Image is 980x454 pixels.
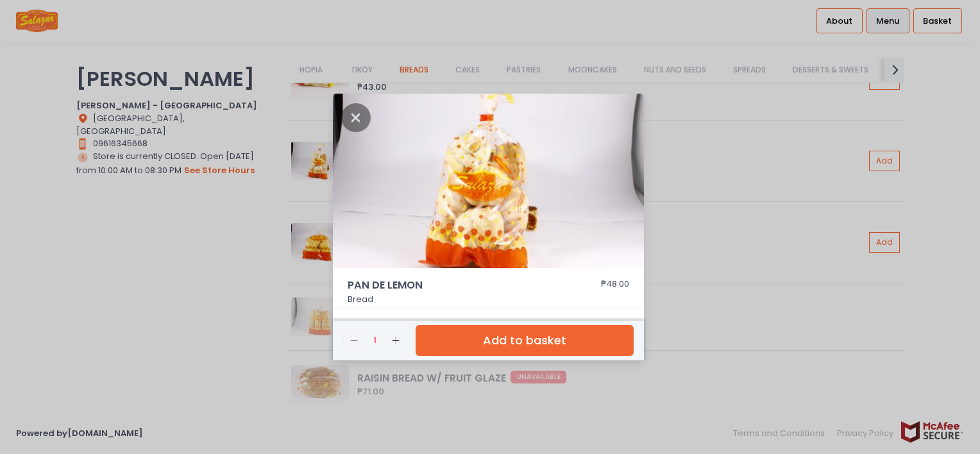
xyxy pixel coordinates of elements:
[341,110,371,123] button: Close
[333,94,644,268] img: PAN DE LEMON
[416,325,634,357] button: Add to basket
[348,278,559,293] span: PAN DE LEMON
[348,293,630,306] p: Bread
[601,278,629,293] div: ₱48.00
